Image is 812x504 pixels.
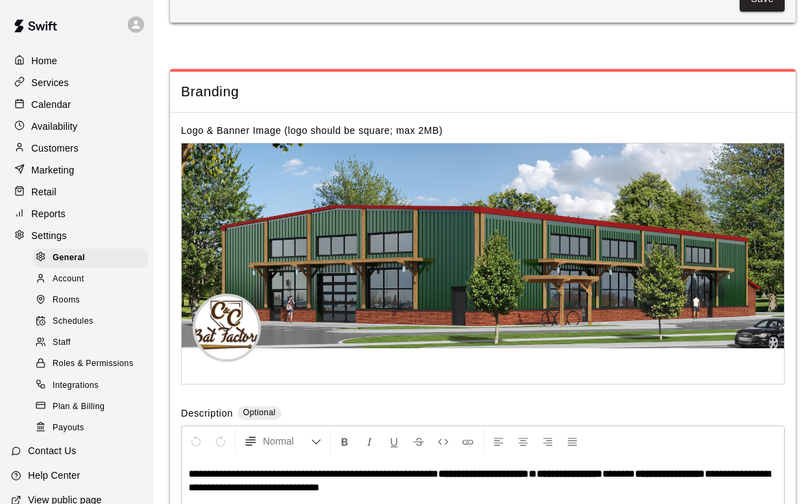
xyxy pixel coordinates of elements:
[33,291,148,310] div: Rooms
[53,379,99,393] span: Integrations
[33,397,148,417] div: Plan & Billing
[33,376,148,395] div: Integrations
[33,354,148,374] div: Roles & Permissions
[28,444,76,458] p: Contact Us
[456,429,479,453] button: Insert Link
[31,163,74,177] p: Marketing
[53,251,85,265] span: General
[512,429,535,453] button: Center Align
[31,229,67,242] p: Settings
[11,204,143,224] a: Reports
[28,468,80,482] p: Help Center
[243,408,276,417] span: Optional
[11,160,143,180] a: Marketing
[11,138,143,158] a: Customers
[407,429,430,453] button: Format Strikethrough
[53,336,70,350] span: Staff
[536,429,559,453] button: Right Align
[11,182,143,202] a: Retail
[382,429,406,453] button: Format Underline
[263,434,311,448] span: Normal
[33,417,154,438] a: Payouts
[33,311,154,333] a: Schedules
[33,268,154,290] a: Account
[31,76,69,89] p: Services
[487,429,510,453] button: Left Align
[31,141,79,155] p: Customers
[209,429,232,453] button: Redo
[33,333,148,352] div: Staff
[11,72,143,93] a: Services
[33,270,148,289] div: Account
[358,429,381,453] button: Format Italics
[432,429,455,453] button: Insert Code
[33,419,148,438] div: Payouts
[53,400,104,414] span: Plan & Billing
[11,225,143,246] a: Settings
[31,207,66,221] p: Reports
[238,429,327,453] button: Formatting Options
[53,421,84,435] span: Payouts
[33,396,154,417] a: Plan & Billing
[31,54,57,68] p: Home
[181,125,443,136] label: Logo & Banner Image (logo should be square; max 2MB)
[31,185,57,199] p: Retail
[33,290,154,311] a: Rooms
[33,312,148,331] div: Schedules
[33,375,154,396] a: Integrations
[184,429,208,453] button: Undo
[53,357,133,371] span: Roles & Permissions
[31,120,78,133] p: Availability
[333,429,356,453] button: Format Bold
[33,247,154,268] a: General
[33,354,154,375] a: Roles & Permissions
[53,294,80,307] span: Rooms
[11,51,143,71] a: Home
[181,83,785,101] span: Branding
[31,98,71,111] p: Calendar
[53,272,84,286] span: Account
[33,333,154,354] a: Staff
[53,315,94,328] span: Schedules
[181,406,233,422] label: Description
[561,429,584,453] button: Justify Align
[11,94,143,115] a: Calendar
[33,249,148,268] div: General
[11,116,143,137] a: Availability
